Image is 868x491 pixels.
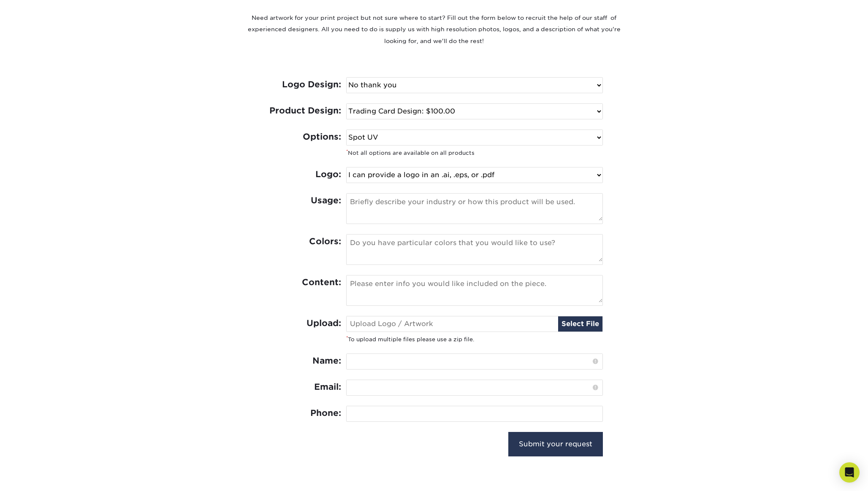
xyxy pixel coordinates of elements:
[508,432,603,456] input: Submit your request
[839,462,860,483] div: Open Intercom Messenger
[244,12,624,47] p: Need artwork for your print project but not sure where to start? Fill out the form below to recru...
[346,332,603,343] small: To upload multiple files please use a zip file.
[265,103,341,118] label: Product Design:
[265,129,341,144] label: Options:
[265,167,341,182] label: Logo:
[265,380,341,394] label: Email:
[265,193,341,208] label: Usage:
[346,146,603,157] small: Not all options are available on all products
[265,353,341,368] label: Name:
[265,234,341,249] label: Colors:
[265,275,341,290] label: Content:
[265,77,341,92] label: Logo Design:
[265,432,378,461] iframe: reCAPTCHA
[265,406,341,421] label: Phone:
[265,316,341,331] label: Upload:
